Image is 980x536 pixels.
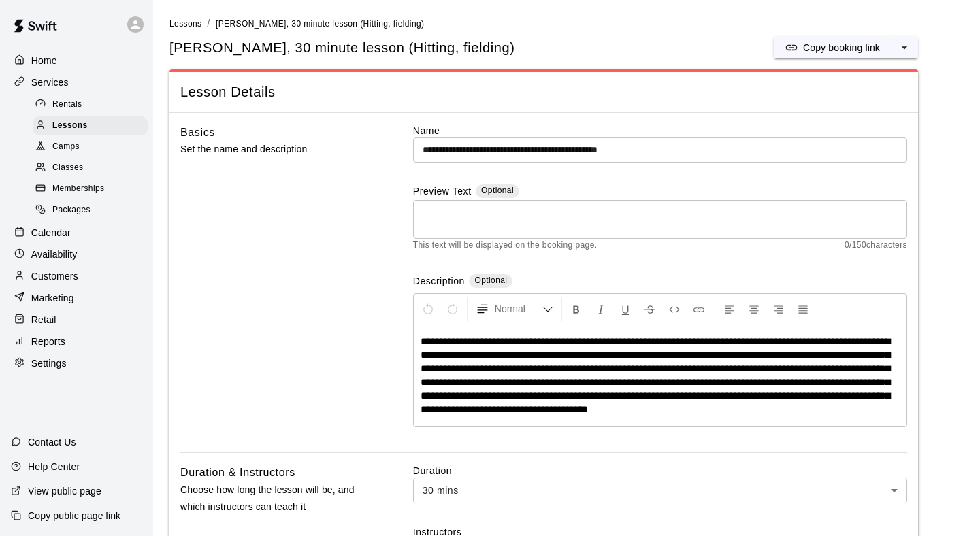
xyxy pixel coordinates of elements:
span: [PERSON_NAME], 30 minute lesson (Hitting, fielding) [216,19,425,29]
div: Camps [33,137,148,156]
span: 0 / 150 characters [845,239,907,252]
span: Memberships [52,182,104,196]
button: Justify Align [791,297,815,321]
span: Lessons [169,19,202,29]
label: Name [413,124,907,137]
a: Retail [11,309,142,330]
a: Calendar [11,222,142,243]
a: Settings [11,353,142,373]
button: Formatting Options [470,297,559,321]
p: Copy public page link [28,509,120,522]
h6: Duration & Instructors [180,464,295,482]
div: Memberships [33,180,148,199]
div: split button [774,37,918,58]
label: Preview Text [413,184,472,200]
span: Optional [481,186,514,195]
button: Undo [416,297,440,321]
nav: breadcrumb [169,16,964,31]
p: Help Center [28,460,80,473]
p: Contact Us [28,435,76,449]
label: Description [413,274,465,290]
a: Memberships [33,179,153,200]
div: Classes [33,158,148,178]
p: Retail [31,313,56,326]
button: Redo [441,297,464,321]
h6: Basics [180,124,215,141]
button: Left Align [718,297,741,321]
h5: [PERSON_NAME], 30 minute lesson (Hitting, fielding) [169,39,514,57]
span: Packages [52,203,91,217]
button: Format Bold [565,297,588,321]
button: Insert Code [663,297,686,321]
a: Reports [11,331,142,352]
p: Customers [31,269,78,283]
div: Rentals [33,95,148,114]
button: Format Underline [614,297,637,321]
a: Packages [33,200,153,221]
button: select merge strategy [891,37,918,58]
button: Insert Link [687,297,710,321]
a: Availability [11,244,142,265]
p: Calendar [31,226,71,239]
span: This text will be displayed on the booking page. [413,239,598,252]
button: Format Italics [589,297,612,321]
div: 30 mins [413,478,907,503]
p: Marketing [31,291,74,305]
div: Packages [33,201,148,220]
p: View public page [28,484,101,498]
label: Duration [413,464,907,478]
span: Camps [52,140,80,154]
li: / [208,16,210,31]
span: Rentals [52,98,82,112]
p: Copy booking link [803,41,880,54]
a: Lessons [33,115,153,136]
p: Settings [31,356,67,370]
p: Home [31,54,57,67]
p: Services [31,76,69,89]
div: Lessons [33,116,148,135]
span: Classes [52,161,83,175]
p: Set the name and description [180,141,370,158]
button: Center Align [742,297,766,321]
a: Marketing [11,288,142,308]
span: Normal [495,302,542,316]
a: Classes [33,158,153,179]
span: Optional [474,275,507,285]
span: Lessons [52,119,88,133]
p: Availability [31,248,78,261]
button: Copy booking link [774,37,891,58]
a: Home [11,50,142,71]
a: Camps [33,137,153,158]
button: Right Align [767,297,790,321]
button: Format Strikethrough [638,297,661,321]
a: Customers [11,266,142,286]
p: Reports [31,335,65,348]
span: Lesson Details [180,83,907,101]
a: Lessons [169,18,202,29]
a: Rentals [33,94,153,115]
p: Choose how long the lesson will be, and which instructors can teach it [180,482,370,516]
a: Services [11,72,142,93]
